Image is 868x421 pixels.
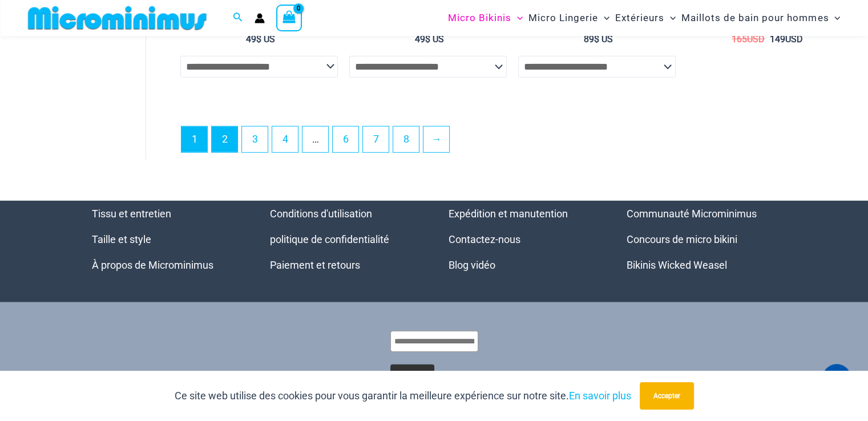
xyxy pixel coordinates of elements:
a: À propos de Microminimus [92,259,213,271]
a: Expédition et manutention [449,208,568,220]
a: politique de confidentialité [270,233,389,245]
a: Bikinis Wicked Weasel [627,259,727,271]
font: 49 [415,34,425,44]
span: Menu Basculer [511,3,523,33]
a: Voir le panier, vide [276,5,302,31]
font: 7 [373,133,379,145]
a: Paiement et retours [270,259,360,271]
font: Micro Lingerie [528,12,598,23]
a: Conditions d'utilisation [270,208,372,220]
a: → [423,127,449,152]
a: Contactez-nous [449,233,520,245]
a: Page 6 [333,127,358,152]
font: Maillots de bain pour hommes [681,12,829,23]
a: Blog vidéo [449,259,495,271]
nav: Pagination du produit [180,126,845,159]
button: Soumettre [390,365,434,385]
a: Micro LingerieMenu BasculerMenu Basculer [526,3,612,33]
aside: Widget de pied de page 4 [627,201,777,278]
a: Concours de micro bikini [627,233,737,245]
a: Micro BikinisMenu BasculerMenu Basculer [445,3,526,33]
aside: Widget de pied de page 2 [270,201,420,278]
nav: Menu [449,201,599,278]
font: 89 [584,34,594,44]
a: Tissu et entretien [92,208,171,220]
font: 2 [222,133,228,145]
font: Ce site web utilise des cookies pour vous garantir la meilleure expérience sur notre site. [175,390,569,402]
nav: Menu [92,201,242,278]
span: Page 1 [181,127,207,152]
a: Communauté Microminimus [627,208,757,220]
font: Soumettre [393,370,432,380]
font: 6 [343,133,349,145]
font: $ US [425,34,444,44]
font: 4 [282,133,288,145]
a: ExtérieursMenu BasculerMenu Basculer [612,3,679,33]
a: Page 3 [242,127,268,152]
font: 165 [732,34,747,44]
font: Extérieurs [615,12,664,23]
font: $ US [256,34,275,44]
span: Menu Basculer [664,3,676,33]
img: LOGO DE LA BOUTIQUE MM À PLAT [23,5,211,31]
a: Lien vers l'icône de recherche [233,11,243,25]
a: Page 8 [393,127,419,152]
font: USD [747,34,765,44]
aside: Widget de pied de page 3 [449,201,599,278]
a: Taille et style [92,233,151,245]
font: 149 [770,34,785,44]
span: Menu Basculer [829,3,840,33]
nav: Navigation du site [443,2,845,34]
nav: Menu [627,201,777,278]
font: 1 [192,133,197,145]
font: Micro Bikinis [448,12,511,23]
font: USD [785,34,803,44]
font: $ US [594,34,613,44]
a: Lien vers l'icône du compte [255,13,265,23]
a: Maillots de bain pour hommesMenu BasculerMenu Basculer [679,3,843,33]
aside: Widget de pied de page 1 [92,201,242,278]
a: Page 7 [363,127,389,152]
font: → [431,133,442,145]
a: Page 2 [212,127,237,152]
font: 49 [246,34,256,44]
font: Accepter [653,392,680,400]
font: 8 [403,133,409,145]
a: Page 4 [272,127,298,152]
nav: Menu [270,201,420,278]
span: Menu Basculer [598,3,609,33]
button: Accepter [640,382,694,410]
a: En savoir plus [569,390,631,402]
font: … [312,133,319,145]
font: 3 [252,133,258,145]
